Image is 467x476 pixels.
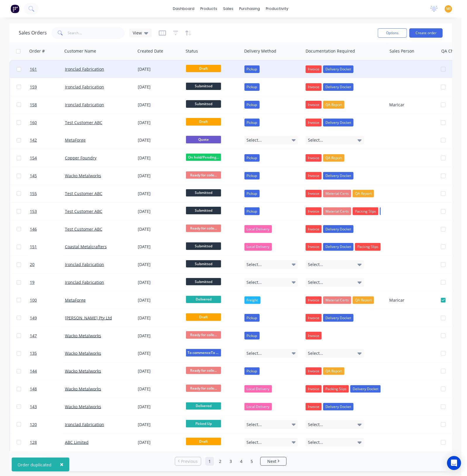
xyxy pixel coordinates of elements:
a: 120 [30,416,65,433]
span: Picked Up [186,420,221,427]
span: 135 [30,350,37,356]
span: Delivery Docket [325,315,351,321]
span: QA Report [325,102,342,108]
button: Close [54,458,69,472]
div: [DATE] [138,137,181,143]
span: 145 [30,173,37,179]
span: Ready for colle... [186,331,221,338]
div: Open Intercom Messenger [447,456,461,470]
span: Select... [247,137,262,143]
span: Delivered [186,296,221,303]
div: Pickup [244,367,260,375]
span: Invoice [308,120,319,126]
button: InvoiceDelivery Docket [306,65,354,73]
div: Documentation Required [306,48,355,54]
span: Submitted [186,83,221,90]
span: Submitted [186,278,221,285]
span: Packing Slips [357,244,378,250]
div: purchasing [237,4,263,13]
a: Wacko Metalworks [65,350,101,356]
div: [DATE] [138,404,181,410]
div: Maricar [389,297,434,303]
a: Test Customer ABC [65,209,102,214]
img: Factory [11,4,19,13]
span: 149 [30,315,37,321]
span: 159 [30,84,37,90]
button: InvoicePacking SlipsDelivery Docket [306,385,381,393]
span: Draft [186,65,221,72]
span: Material Certs [325,191,349,197]
a: Previous page [175,458,201,464]
a: 135 [30,345,65,362]
a: ABC Limited [65,439,89,445]
span: Ready for colle... [186,225,221,232]
span: 147 [30,333,37,339]
a: Test Customer ABC [65,120,102,125]
div: Order # [29,48,45,54]
button: InvoiceMaterial CertsPacking Slips [306,207,410,215]
div: Customer Name [64,48,96,54]
a: Wacko Metalworks [65,368,101,374]
span: 153 [30,209,37,214]
div: [DATE] [138,315,181,321]
span: Quote [186,136,221,143]
a: Ironclad Fabrication [65,262,104,267]
div: [DATE] [138,155,181,161]
span: QA Report [355,297,372,303]
button: InvoiceQA Report [306,367,344,375]
span: 155 [30,191,37,197]
a: 144 [30,362,65,380]
span: Select... [308,422,323,428]
span: Select... [308,350,323,356]
a: 100 [30,291,65,309]
a: 153 [30,203,65,220]
span: 120 [30,422,37,428]
span: Invoice [308,209,319,214]
a: Coastal Metalcrafters [65,244,107,249]
span: Delivery Docket [325,226,351,232]
a: 145 [30,167,65,185]
a: Wacko Metalworks [65,173,101,178]
span: Select... [247,262,262,267]
div: Freight [244,296,261,304]
ul: Pagination [173,457,289,466]
span: Ready for colle... [186,367,221,374]
span: Delivery Docket [325,244,351,250]
div: [DATE] [138,422,181,428]
a: 143 [30,398,65,416]
div: Pickup [244,207,260,215]
div: [DATE] [138,333,181,339]
div: sales [220,4,237,13]
a: Page 5 [247,457,256,466]
a: Page 4 [237,457,246,466]
div: Order duplicated [18,462,51,468]
span: QA Report [325,368,342,374]
span: 158 [30,102,37,108]
a: MetaForge [65,137,86,143]
div: QA Checked [441,48,465,54]
span: 144 [30,368,37,374]
div: [DATE] [138,386,181,392]
div: Pickup [244,83,260,91]
span: 143 [30,404,37,410]
span: Invoice [308,404,319,410]
a: 19 [30,274,65,291]
div: Created Date [137,48,163,54]
span: Material Certs [325,209,349,214]
div: productivity [263,4,292,13]
span: Select... [247,279,262,285]
div: Pickup [244,332,260,339]
div: [DATE] [138,439,181,445]
div: Pickup [244,119,260,126]
span: Packing Slips [355,209,376,214]
div: [DATE] [138,66,181,72]
span: Delivery Docket [325,66,351,72]
a: Page 1 is your current page [205,457,214,466]
button: InvoiceMaterial CertsQA Report [306,296,374,304]
a: 159 [30,78,65,96]
a: Test Customer ABC [65,226,102,232]
button: InvoiceDelivery DocketPacking Slips [306,243,381,251]
a: 161 [30,60,65,78]
span: Select... [308,439,323,445]
a: MetaForge [65,297,86,303]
